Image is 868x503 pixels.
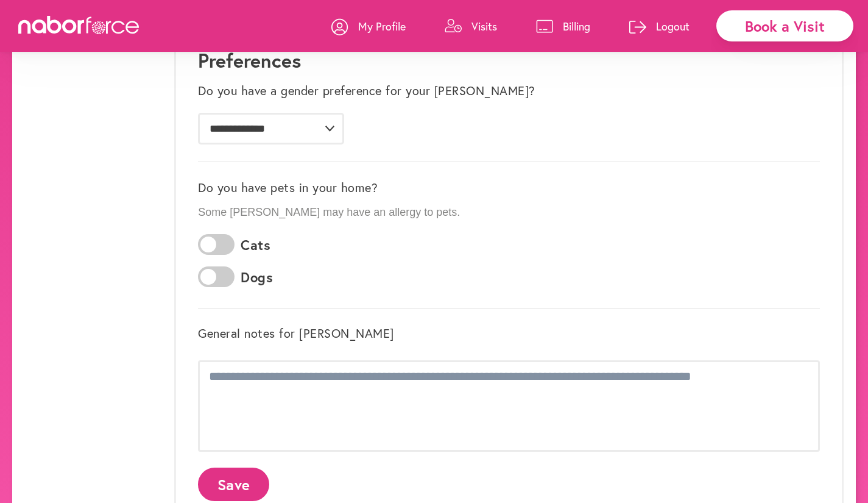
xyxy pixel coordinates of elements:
a: Visits [445,8,497,45]
p: Billing [563,19,590,34]
p: Visits [471,19,497,34]
a: Billing [536,8,590,45]
p: Logout [656,19,690,34]
label: Do you have pets in your home? [198,180,378,195]
h1: Preferences [198,49,820,72]
p: Some [PERSON_NAME] may have an allergy to pets. [198,206,820,219]
label: Cats [241,237,270,253]
p: My Profile [358,19,406,34]
button: Save [198,468,269,501]
label: General notes for [PERSON_NAME] [198,326,394,341]
div: Book a Visit [716,10,853,41]
label: Do you have a gender preference for your [PERSON_NAME]? [198,84,535,98]
label: Dogs [241,269,273,285]
a: My Profile [331,8,406,45]
a: Logout [629,8,690,45]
